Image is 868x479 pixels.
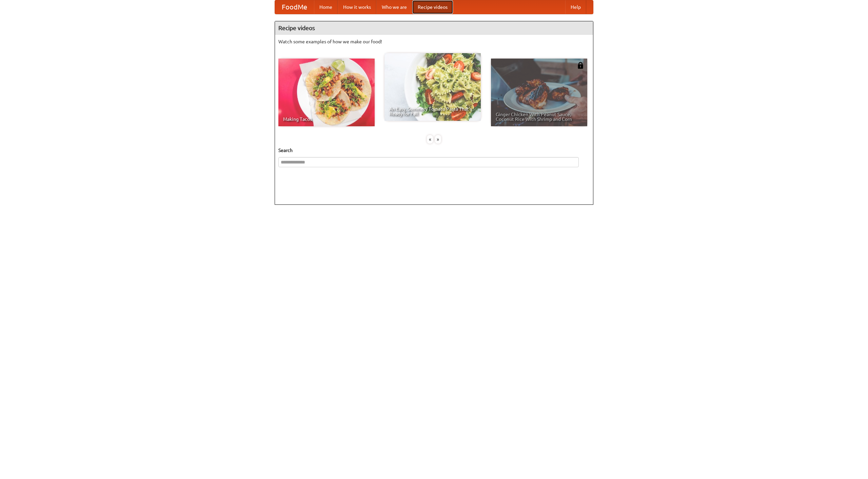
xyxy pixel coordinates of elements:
span: An Easy, Summery Tomato Pasta That's Ready for Fall [389,107,476,116]
a: FoodMe [275,0,314,14]
img: 483408.png [577,62,584,69]
a: How it works [338,0,376,14]
p: Watch some examples of how we make our food! [278,38,590,45]
a: Who we are [376,0,412,14]
a: Home [314,0,338,14]
span: Making Tacos [283,117,370,122]
div: « [427,135,433,144]
div: » [435,135,441,144]
h5: Search [278,147,590,154]
a: Making Tacos [278,59,375,126]
a: An Easy, Summery Tomato Pasta That's Ready for Fall [384,53,481,121]
a: Recipe videos [412,0,453,14]
h4: Recipe videos [275,21,593,35]
a: Help [565,0,586,14]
